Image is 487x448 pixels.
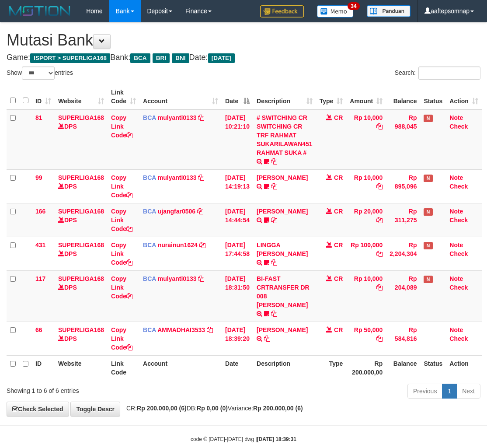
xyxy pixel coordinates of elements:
[55,84,108,109] th: Website: activate to sort column ascending
[55,203,108,237] td: DPS
[35,114,42,121] span: 81
[58,326,104,333] a: SUPERLIGA168
[334,114,343,121] span: CR
[222,169,253,203] td: [DATE] 14:19:13
[111,275,132,300] a: Copy Link Code
[376,217,383,224] a: Copy Rp 20,000 to clipboard
[456,384,480,399] a: Next
[7,66,73,80] label: Show entries
[143,174,156,181] span: BCA
[449,335,468,342] a: Check
[55,355,108,380] th: Website
[55,322,108,355] td: DPS
[271,259,277,266] a: Copy LINGGA ADITYA PRAT to clipboard
[446,355,482,380] th: Action
[35,241,45,248] span: 431
[346,237,386,270] td: Rp 100,000
[191,436,296,442] small: code © [DATE]-[DATE] dwg |
[158,241,198,248] a: nurainun1624
[348,2,359,10] span: 34
[198,174,204,181] a: Copy mulyanti0133 to clipboard
[55,237,108,270] td: DPS
[30,53,110,63] span: ISPORT > SUPERLIGA168
[334,326,343,333] span: CR
[222,270,253,322] td: [DATE] 18:31:50
[158,174,197,181] a: mulyanti0133
[334,174,343,181] span: CR
[449,123,468,130] a: Check
[395,66,480,80] label: Search:
[316,355,347,380] th: Type
[376,335,383,342] a: Copy Rp 50,000 to clipboard
[253,270,316,322] td: BI-FAST CRTRANSFER DR 008 [PERSON_NAME]
[7,53,480,62] h4: Game: Bank: Date:
[316,84,347,109] th: Type: activate to sort column ascending
[257,208,308,215] a: [PERSON_NAME]
[386,84,420,109] th: Balance
[222,237,253,270] td: [DATE] 17:44:58
[198,275,204,282] a: Copy mulyanti0133 to clipboard
[420,355,446,380] th: Status
[153,53,170,63] span: BRI
[257,241,308,257] a: LINGGA [PERSON_NAME]
[32,84,55,109] th: ID: activate to sort column ascending
[449,250,468,257] a: Check
[346,355,386,380] th: Rp 200.000,00
[418,66,480,80] input: Search:
[7,31,480,49] h1: Mutasi Bank
[260,5,304,17] img: Feedback.jpg
[35,326,42,333] span: 66
[264,335,270,342] a: Copy IBNU SANJAYA PUTRA to clipboard
[420,84,446,109] th: Status
[449,114,463,121] a: Note
[271,183,277,190] a: Copy MUHAMMAD REZA to clipboard
[334,208,343,215] span: CR
[334,241,343,248] span: CR
[222,109,253,170] td: [DATE] 10:21:10
[58,114,104,121] a: SUPERLIGA168
[271,158,277,165] a: Copy # SWITCHING CR SWITCHING CR TRF RAHMAT SUKARILAWAN451 RAHMAT SUKA # to clipboard
[158,114,197,121] a: mulyanti0133
[111,114,132,139] a: Copy Link Code
[58,275,104,282] a: SUPERLIGA168
[111,241,132,266] a: Copy Link Code
[407,384,442,399] a: Previous
[424,276,432,283] span: Has Note
[58,241,104,248] a: SUPERLIGA168
[367,5,410,17] img: panduan.png
[346,84,386,109] th: Amount: activate to sort column ascending
[143,114,156,121] span: BCA
[111,326,132,351] a: Copy Link Code
[7,402,69,416] a: Check Selected
[449,217,468,224] a: Check
[449,208,463,215] a: Note
[386,322,420,355] td: Rp 584,816
[111,174,132,199] a: Copy Link Code
[222,203,253,237] td: [DATE] 14:44:54
[446,84,482,109] th: Action: activate to sort column ascending
[424,208,432,216] span: Has Note
[257,114,313,156] a: # SWITCHING CR SWITCHING CR TRF RAHMAT SUKARILAWAN451 RAHMAT SUKA #
[253,355,316,380] th: Description
[334,275,343,282] span: CR
[386,270,420,322] td: Rp 204,089
[55,270,108,322] td: DPS
[158,208,195,215] a: ujangfar0506
[22,66,55,80] select: Showentries
[449,326,463,333] a: Note
[55,109,108,170] td: DPS
[376,284,383,291] a: Copy Rp 10,000 to clipboard
[376,250,383,257] a: Copy Rp 100,000 to clipboard
[222,355,253,380] th: Date
[257,436,296,442] strong: [DATE] 18:39:31
[346,203,386,237] td: Rp 20,000
[207,326,213,333] a: Copy AMMADHAI3533 to clipboard
[386,355,420,380] th: Balance
[122,405,303,412] span: CR: DB: Variance:
[143,208,156,215] span: BCA
[108,84,139,109] th: Link Code: activate to sort column ascending
[346,322,386,355] td: Rp 50,000
[197,405,228,412] strong: Rp 0,00 (0)
[143,241,156,248] span: BCA
[449,241,463,248] a: Note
